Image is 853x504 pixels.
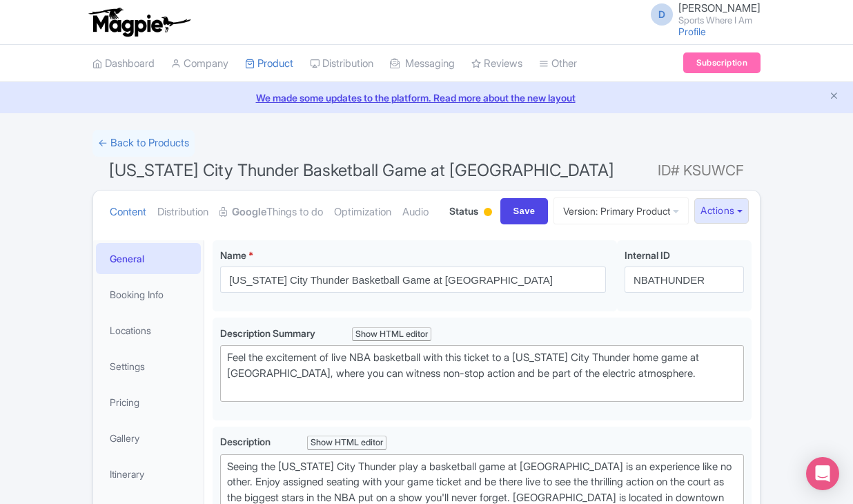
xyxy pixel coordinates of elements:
a: ← Back to Products [92,130,195,157]
a: Messaging [390,45,455,83]
a: D [PERSON_NAME] Sports Where I Am [643,3,761,25]
a: Audio [402,191,429,234]
a: Booking Info [96,279,201,310]
span: Name [220,249,246,261]
a: Other [539,45,577,83]
span: Internal ID [625,249,670,261]
a: Profile [678,26,706,37]
a: Pricing [96,387,201,418]
a: Settings [96,351,201,382]
button: Close announcement [829,89,839,105]
a: Subscription [683,52,761,73]
div: Show HTML editor [307,436,386,450]
a: Locations [96,315,201,346]
a: General [96,243,201,274]
a: Company [171,45,228,83]
div: Show HTML editor [352,327,431,342]
a: Product [245,45,293,83]
button: Actions [694,198,749,224]
a: Distribution [157,191,208,234]
span: Description [220,436,273,447]
a: Itinerary [96,458,201,490]
a: GoogleThings to do [219,191,323,234]
a: Reviews [471,45,522,83]
div: Open Intercom Messenger [806,457,839,490]
a: Dashboard [92,45,155,83]
strong: Google [232,204,266,220]
div: Building [481,202,495,224]
input: Save [500,198,549,224]
a: Optimization [334,191,391,234]
span: Description Summary [220,327,317,339]
span: Status [449,204,478,218]
small: Sports Where I Am [678,16,761,25]
span: ID# KSUWCF [658,157,744,184]
span: D [651,3,673,26]
a: We made some updates to the platform. Read more about the new layout [8,90,845,105]
div: Feel the excitement of live NBA basketball with this ticket to a [US_STATE] City Thunder home gam... [227,350,737,397]
span: [PERSON_NAME] [678,1,761,14]
a: Distribution [310,45,373,83]
a: Version: Primary Product [553,197,689,224]
a: Content [110,191,146,234]
img: logo-ab69f6fb50320c5b225c76a69d11143b.png [86,7,193,37]
a: Gallery [96,423,201,454]
span: [US_STATE] City Thunder Basketball Game at [GEOGRAPHIC_DATA] [109,160,614,180]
